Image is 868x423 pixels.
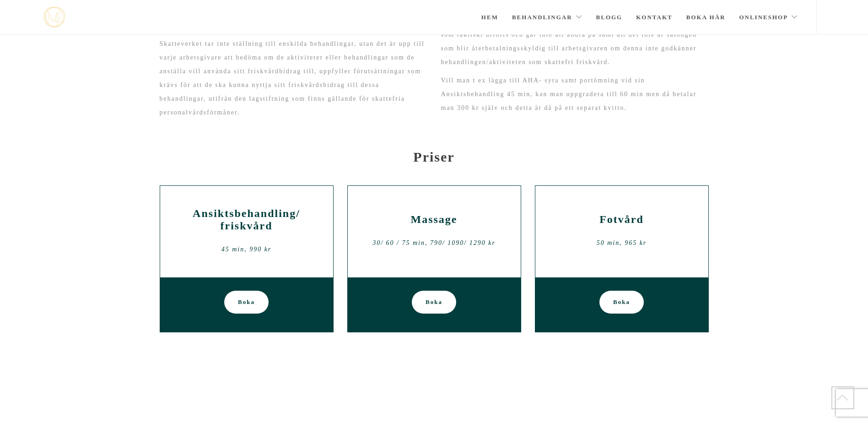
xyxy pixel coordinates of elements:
[596,1,623,33] a: Blogg
[413,149,454,164] strong: Priser
[441,74,709,115] p: Vill man t ex lägga till AHA- syra samt portömning vid sin Ansiktsbehandling 45 min, kan man uppg...
[238,291,255,314] span: Boka
[512,1,582,33] a: Behandlingar
[481,1,498,33] a: Hem
[43,7,65,27] a: mjstudio mjstudio mjstudio
[636,1,673,33] a: Kontakt
[355,236,514,250] div: 30/ 60 / 75 min, 790/ 1090/ 1290 kr
[167,207,326,232] h2: Ansiktsbehandling/ friskvård
[412,291,456,314] a: Boka
[613,291,630,314] span: Boka
[43,7,65,27] img: mjstudio
[224,291,269,314] a: Boka
[426,291,442,314] span: Boka
[542,236,701,250] div: 50 min, 965 kr
[739,1,798,33] a: Onlineshop
[160,37,427,119] p: Skatteverket tar inte ställning till enskilda behandlingar, utan det är upp till varje arbetsgiva...
[167,243,326,256] div: 45 min, 990 kr
[355,213,514,226] h2: Massage
[599,291,644,314] a: Boka
[542,213,701,226] h2: Fotvård
[686,1,726,33] a: Boka här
